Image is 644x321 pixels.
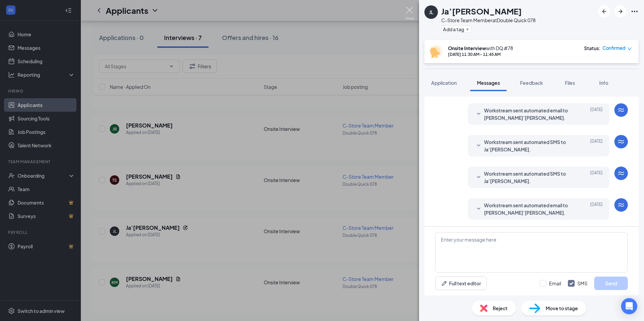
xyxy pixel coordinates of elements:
svg: WorkstreamLogo [617,169,625,177]
button: Full text editorPen [435,277,487,290]
span: Files [565,80,575,86]
svg: ArrowRight [616,7,624,15]
div: [DATE] 11:30 AM - 11:45 AM [448,51,513,57]
span: [DATE] [590,202,603,216]
span: Feedback [520,80,543,86]
button: ArrowLeftNew [598,5,610,17]
button: PlusAdd a tag [441,26,471,33]
div: Open Intercom Messenger [621,298,637,314]
svg: Ellipses [631,7,639,15]
svg: Pen [441,280,448,287]
span: Confirmed [603,45,625,51]
svg: ArrowLeftNew [600,7,608,15]
span: Move to stage [546,305,578,312]
svg: SmallChevronDown [475,142,483,150]
button: Send [594,277,628,290]
svg: SmallChevronDown [475,173,483,181]
span: Info [599,80,608,86]
span: Reject [493,305,508,312]
span: Workstream sent automated email to [PERSON_NAME]’[PERSON_NAME]. [484,107,572,121]
button: ArrowRight [614,5,626,17]
span: Messages [477,80,500,86]
div: C-Store Team Member at Double Quick 078 [441,17,536,24]
div: with DQ #78 [448,45,513,51]
svg: Plus [465,27,470,31]
svg: WorkstreamLogo [617,106,625,114]
b: Onsite Interview [448,45,486,51]
h1: Ja’[PERSON_NAME] [441,5,522,17]
svg: SmallChevronDown [475,110,483,118]
svg: WorkstreamLogo [617,138,625,146]
span: [DATE] [590,107,603,121]
span: Workstream sent automated SMS to Ja’[PERSON_NAME]. [484,138,572,153]
div: JL [429,9,433,15]
span: Application [431,80,457,86]
div: Status : [584,45,601,51]
span: Workstream sent automated email to [PERSON_NAME]’[PERSON_NAME]. [484,202,572,216]
svg: WorkstreamLogo [617,201,625,209]
span: [DATE] [590,138,603,153]
span: down [627,46,632,51]
span: [DATE] [590,170,603,185]
span: Workstream sent automated SMS to Ja’[PERSON_NAME]. [484,170,572,185]
svg: SmallChevronDown [475,205,483,213]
